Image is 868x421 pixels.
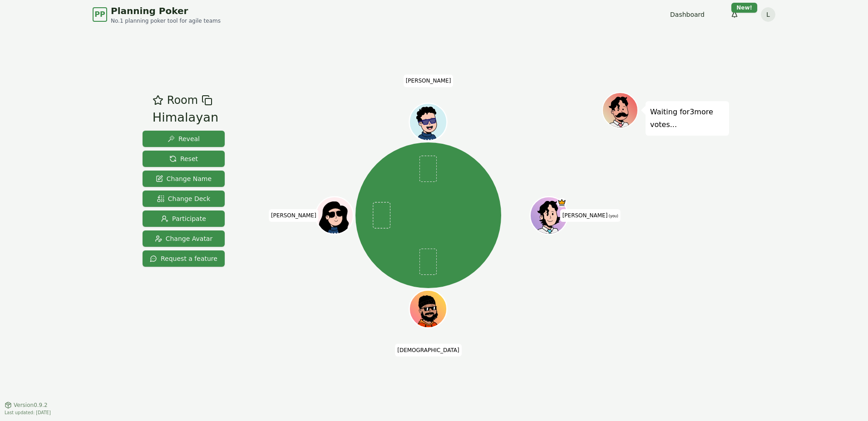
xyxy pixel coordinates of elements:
[143,230,225,247] button: Change Avatar
[557,198,567,207] span: Lokesh is the host
[169,154,198,163] span: Reset
[560,209,621,222] span: Click to change your name
[168,134,200,143] span: Reveal
[14,401,48,409] span: Version 0.9.2
[111,5,221,17] span: Planning Poker
[607,214,618,218] span: (you)
[143,210,225,227] button: Participate
[94,9,105,20] span: PP
[5,410,51,415] span: Last updated: [DATE]
[155,234,213,243] span: Change Avatar
[269,209,319,222] span: Click to change your name
[111,17,221,24] span: No.1 planning poker tool for agile teams
[93,5,221,24] a: PPPlanning PokerNo.1 planning poker tool for agile teams
[761,7,775,22] button: L
[726,6,743,23] button: New!
[157,194,210,203] span: Change Deck
[143,171,225,187] button: Change Name
[404,74,454,87] span: Click to change your name
[156,174,212,183] span: Change Name
[5,401,48,409] button: Version0.9.2
[143,191,225,207] button: Change Deck
[650,106,725,131] p: Waiting for 3 more votes...
[161,214,206,223] span: Participate
[143,250,225,267] button: Request a feature
[395,343,461,356] span: Click to change your name
[532,198,567,233] button: Click to change your avatar
[150,254,217,263] span: Request a feature
[143,151,225,167] button: Reset
[143,131,225,147] button: Reveal
[153,108,218,127] div: Himalayan
[731,3,757,13] div: New!
[167,92,198,108] span: Room
[670,10,705,19] a: Dashboard
[153,92,163,108] button: Add as favourite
